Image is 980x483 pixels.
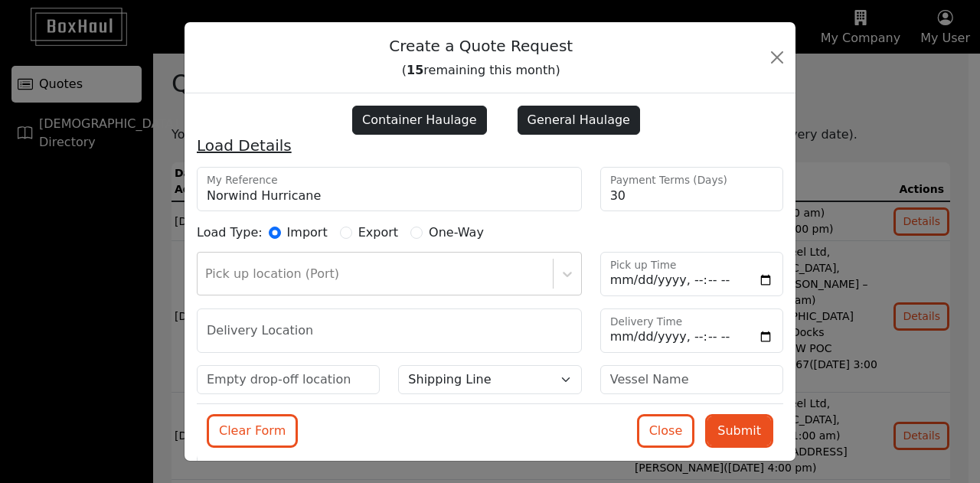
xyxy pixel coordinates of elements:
button: Close [639,416,693,445]
label: Container Haulage [352,106,487,135]
span: remaining this month) [423,63,560,77]
input: Delivery Location [197,308,582,353]
label: General Haulage [518,106,640,135]
h6: Load Type: [197,225,263,240]
input: My Reference [197,167,582,211]
input: Pick up Time [600,252,783,296]
input: Payment Terms [600,167,783,211]
select: Select a shipping line [398,365,581,394]
label: One-Way [429,224,484,242]
button: Close [765,45,789,70]
label: Export [358,224,398,242]
h5: Load Details [197,136,783,155]
button: Clear Form [209,416,296,445]
input: Delivery Time [600,308,783,353]
span: 15 [407,63,423,77]
span: ( [402,63,407,77]
button: Submit [707,416,771,445]
input: Empty drop-off location [197,365,380,394]
input: Vessel Name [600,365,783,394]
h1: Create a Quote Request [197,34,765,80]
label: Import [287,224,328,242]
